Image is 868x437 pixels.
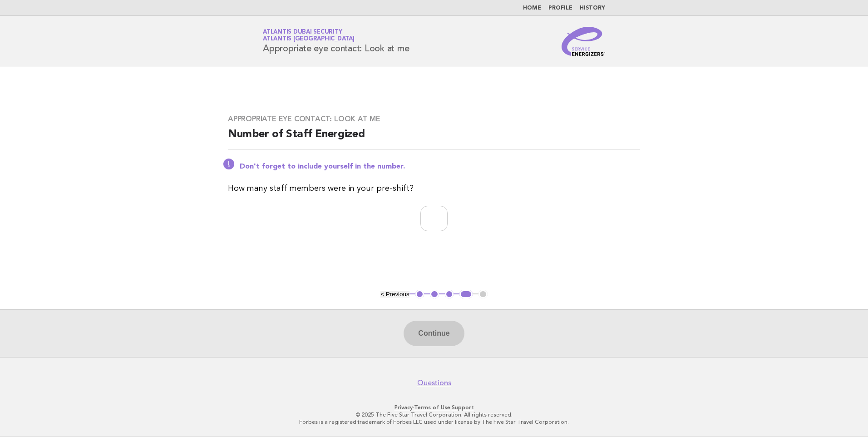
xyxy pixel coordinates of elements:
h3: Appropriate eye contact: Look at me [228,114,640,124]
a: Atlantis Dubai SecurityAtlantis [GEOGRAPHIC_DATA] [263,29,355,42]
p: How many staff members were in your pre-shift? [228,182,640,195]
button: 3 [445,290,454,299]
img: Service Energizers [562,27,605,56]
p: Don't forget to include yourself in the number. [240,162,640,171]
a: Questions [417,378,451,387]
a: History [580,5,605,11]
h2: Number of Staff Energized [228,127,640,149]
h1: Appropriate eye contact: Look at me [263,30,409,53]
p: Forbes is a registered trademark of Forbes LLC used under license by The Five Star Travel Corpora... [156,418,712,426]
button: 2 [430,290,439,299]
a: Profile [548,5,572,11]
button: 4 [459,290,473,299]
button: < Previous [380,291,409,298]
p: © 2025 The Five Star Travel Corporation. All rights reserved. [156,411,712,418]
button: 1 [415,290,424,299]
span: Atlantis [GEOGRAPHIC_DATA] [263,36,355,42]
a: Privacy [395,404,413,411]
a: Terms of Use [414,404,450,411]
a: Support [452,404,474,411]
p: · · [156,404,712,411]
a: Home [523,5,541,11]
